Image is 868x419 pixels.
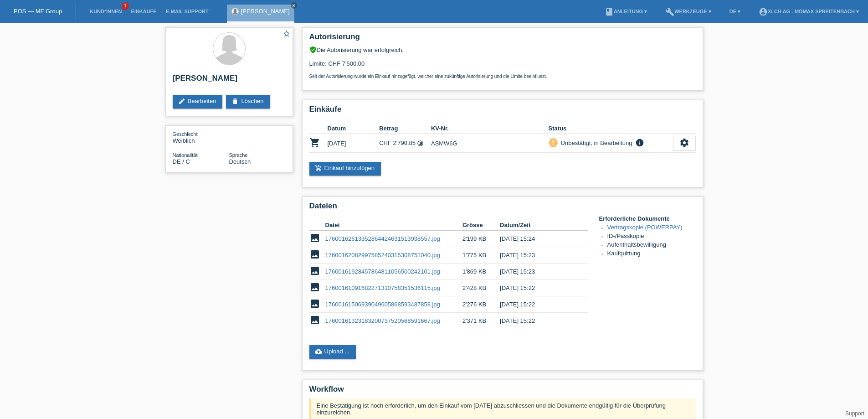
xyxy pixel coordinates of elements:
a: 17600162613352864424631513938557.jpg [325,235,440,242]
li: Aufenthaltsbewilligung [607,241,696,250]
i: cloud_upload [315,348,322,355]
i: Fixe Raten - Zinsübernahme durch Kunde (6 Raten) [417,140,424,147]
td: [DATE] 15:22 [500,296,575,313]
i: verified_user [309,46,317,53]
a: 17600161506939049605868593487858.jpg [325,301,440,308]
td: 1'775 KB [462,247,500,264]
td: [DATE] [328,134,380,153]
a: 17600162082997585240315308751040.jpg [325,252,440,259]
a: close [291,2,297,9]
li: Kaufquittung [607,250,696,259]
h2: Einkäufe [309,105,696,119]
i: edit [178,98,185,105]
td: ASMW6G [431,134,549,153]
a: 17600161091682271310758351536115.jpg [325,285,440,291]
a: POS — MF Group [14,8,62,15]
div: Limite: CHF 7'500.00 [309,53,696,79]
i: image [309,265,320,276]
i: image [309,282,320,293]
td: CHF 2'790.85 [379,134,431,153]
a: cloud_uploadUpload ... [309,345,356,359]
p: Seit der Autorisierung wurde ein Einkauf hinzugefügt, welcher eine zukünftige Autorisierung und d... [309,74,696,79]
td: 2'276 KB [462,296,500,313]
a: editBearbeiten [173,95,223,109]
td: 2'371 KB [462,313,500,329]
a: deleteLöschen [226,95,270,109]
td: 2'199 KB [462,231,500,247]
td: 2'428 KB [462,280,500,296]
a: E-Mail Support [161,9,213,14]
td: 1'869 KB [462,264,500,280]
span: Deutsch [229,158,251,165]
h2: [PERSON_NAME] [173,74,286,88]
span: Geschlecht [173,131,198,137]
i: settings [679,138,689,148]
i: close [292,3,296,8]
i: build [665,7,674,16]
h2: Workflow [309,385,696,398]
a: 17600161928457864811056500242101.jpg [325,268,440,275]
td: [DATE] 15:22 [500,280,575,296]
a: Vertragskopie (POWERPAY) [607,224,683,231]
span: Sprache [229,152,248,158]
a: [PERSON_NAME] [241,8,290,15]
a: Einkäufe [126,9,161,14]
th: Datum/Zeit [500,220,575,231]
span: 1 [122,2,129,10]
a: Support [845,410,864,417]
i: image [309,315,320,326]
i: info [634,138,645,147]
th: KV-Nr. [431,123,549,134]
i: image [309,249,320,260]
a: buildWerkzeuge ▾ [661,9,716,14]
th: Status [549,123,673,134]
div: Unbestätigt, in Bearbeitung [558,138,632,148]
div: Die Autorisierung war erfolgreich. [309,46,696,53]
th: Betrag [379,123,431,134]
a: Kund*innen [85,9,126,14]
td: [DATE] 15:22 [500,313,575,329]
li: ID-/Passkopie [607,233,696,241]
th: Datei [325,220,462,231]
h2: Dateien [309,202,696,215]
i: priority_high [550,139,556,145]
i: image [309,233,320,243]
i: account_circle [759,7,768,16]
td: [DATE] 15:23 [500,247,575,264]
i: star_border [282,30,291,38]
i: POSP00028505 [309,137,320,148]
a: add_shopping_cartEinkauf hinzufügen [309,162,381,176]
a: DE ▾ [725,9,745,14]
th: Datum [328,123,380,134]
td: [DATE] 15:23 [500,264,575,280]
a: bookAnleitung ▾ [600,9,652,14]
i: delete [231,98,239,105]
a: star_border [282,30,291,39]
h2: Autorisierung [309,32,696,46]
a: account_circleXLCH AG - Mömax Spreitenbach ▾ [754,9,863,14]
i: image [309,298,320,309]
h4: Erforderliche Dokumente [599,215,696,222]
a: 17600161323183200737520568591667.jpg [325,317,440,324]
i: add_shopping_cart [315,165,322,172]
td: [DATE] 15:24 [500,231,575,247]
i: book [605,7,614,16]
span: Deutschland / C / 01.11.2011 [173,158,190,165]
th: Grösse [462,220,500,231]
div: Weiblich [173,130,229,144]
span: Nationalität [173,152,198,158]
